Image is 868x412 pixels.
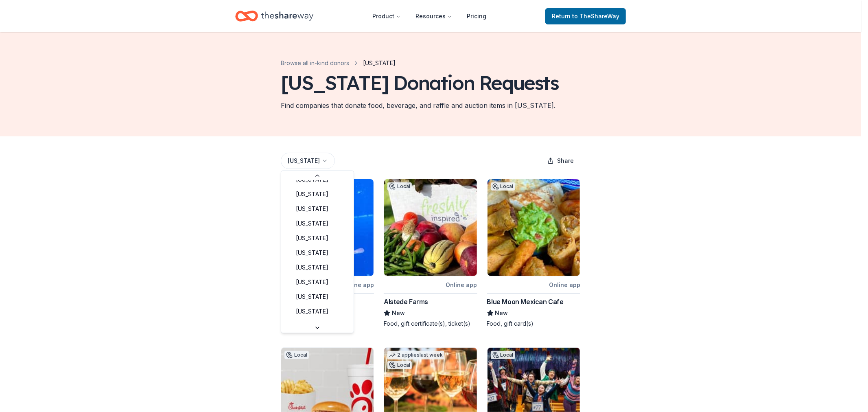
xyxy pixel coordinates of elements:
[296,321,328,331] span: [US_STATE]
[296,307,328,316] span: [US_STATE]
[296,219,328,228] span: [US_STATE]
[296,292,328,302] span: [US_STATE]
[296,189,328,199] span: [US_STATE]
[296,248,328,258] span: [US_STATE]
[296,204,328,214] span: [US_STATE]
[296,233,328,243] span: [US_STATE]
[296,277,328,287] span: [US_STATE]
[296,263,328,272] span: [US_STATE]
[296,175,328,184] span: [US_STATE]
